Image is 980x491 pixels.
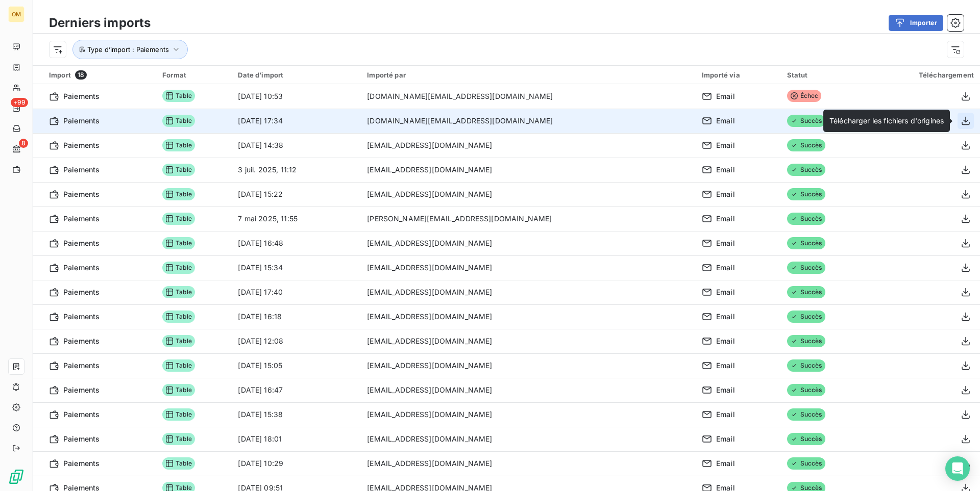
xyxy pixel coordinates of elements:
div: Statut [787,71,860,79]
td: [EMAIL_ADDRESS][DOMAIN_NAME] [361,231,696,255]
span: Paiements [63,238,100,248]
td: [EMAIL_ADDRESS][DOMAIN_NAME] [361,427,696,451]
button: Type d’import : Paiements [72,40,188,59]
td: [EMAIL_ADDRESS][DOMAIN_NAME] [361,158,696,182]
img: Logo LeanPay [8,469,24,485]
td: [EMAIL_ADDRESS][DOMAIN_NAME] [361,255,696,280]
span: Paiements [63,214,100,224]
td: [EMAIL_ADDRESS][DOMAIN_NAME] [361,378,696,402]
span: Table [162,311,195,323]
span: Paiements [63,287,100,297]
div: Importé par [367,71,690,79]
span: Table [162,164,195,176]
div: OM [8,6,24,22]
span: Échec [787,90,822,102]
span: Paiements [63,116,100,126]
td: 7 mai 2025, 11:55 [232,206,361,231]
td: [DATE] 18:01 [232,427,361,451]
span: Email [716,189,735,199]
td: [EMAIL_ADDRESS][DOMAIN_NAME] [361,304,696,329]
td: [DATE] 15:05 [232,353,361,378]
h3: Derniers imports [49,14,151,32]
span: Succès [787,457,825,470]
span: Succès [787,237,825,249]
td: [EMAIL_ADDRESS][DOMAIN_NAME] [361,402,696,427]
td: [DATE] 15:22 [232,182,361,206]
span: Email [716,91,735,101]
td: [DATE] 16:18 [232,304,361,329]
span: Table [162,286,195,298]
td: [EMAIL_ADDRESS][DOMAIN_NAME] [361,280,696,304]
span: Email [716,116,735,126]
span: Paiements [63,360,100,371]
span: Télécharger les fichiers d'origines [829,116,944,125]
span: Email [716,312,735,322]
span: +99 [11,98,28,107]
span: Table [162,335,195,347]
span: Table [162,115,195,127]
td: [DATE] 17:34 [232,109,361,133]
td: [EMAIL_ADDRESS][DOMAIN_NAME] [361,182,696,206]
span: Succès [787,262,825,274]
span: 8 [19,139,28,148]
td: [EMAIL_ADDRESS][DOMAIN_NAME] [361,451,696,476]
td: [EMAIL_ADDRESS][DOMAIN_NAME] [361,133,696,158]
span: Succès [787,286,825,298]
td: [DATE] 15:38 [232,402,361,427]
td: [DATE] 14:38 [232,133,361,158]
span: Email [716,287,735,297]
td: [DATE] 10:29 [232,451,361,476]
span: Succès [787,384,825,396]
span: Succès [787,139,825,151]
div: Date d’import [238,71,355,79]
span: Email [716,409,735,420]
div: Format [162,71,226,79]
span: Email [716,336,735,346]
td: 3 juil. 2025, 11:12 [232,158,361,182]
td: [DOMAIN_NAME][EMAIL_ADDRESS][DOMAIN_NAME] [361,84,696,109]
span: Paiements [63,165,100,175]
span: Email [716,238,735,248]
span: Email [716,214,735,224]
span: Paiements [63,312,100,322]
div: Import [49,70,150,80]
span: Table [162,262,195,274]
span: Email [716,385,735,395]
span: Succès [787,335,825,347]
span: Table [162,408,195,421]
span: Email [716,165,735,175]
span: Succès [787,213,825,225]
span: Table [162,188,195,200]
span: Paiements [63,385,100,395]
td: [DATE] 10:53 [232,84,361,109]
span: Email [716,458,735,469]
span: Table [162,433,195,445]
span: Succès [787,433,825,445]
span: Paiements [63,263,100,273]
span: Succès [787,188,825,200]
span: Type d’import : Paiements [87,45,169,54]
td: [DATE] 16:48 [232,231,361,255]
span: Succès [787,359,825,372]
span: Table [162,213,195,225]
td: [EMAIL_ADDRESS][DOMAIN_NAME] [361,329,696,353]
span: Email [716,360,735,371]
span: Succès [787,164,825,176]
span: Table [162,237,195,249]
span: Succès [787,408,825,421]
span: Paiements [63,434,100,444]
span: 18 [75,70,87,80]
span: Succès [787,311,825,323]
td: [DOMAIN_NAME][EMAIL_ADDRESS][DOMAIN_NAME] [361,109,696,133]
span: Paiements [63,140,100,150]
span: Table [162,457,195,470]
span: Table [162,359,195,372]
span: Table [162,139,195,151]
div: Open Intercom Messenger [945,456,970,481]
span: Paiements [63,336,100,346]
span: Paiements [63,189,100,199]
span: Paiements [63,409,100,420]
td: [PERSON_NAME][EMAIL_ADDRESS][DOMAIN_NAME] [361,206,696,231]
span: Table [162,384,195,396]
div: Importé via [702,71,775,79]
